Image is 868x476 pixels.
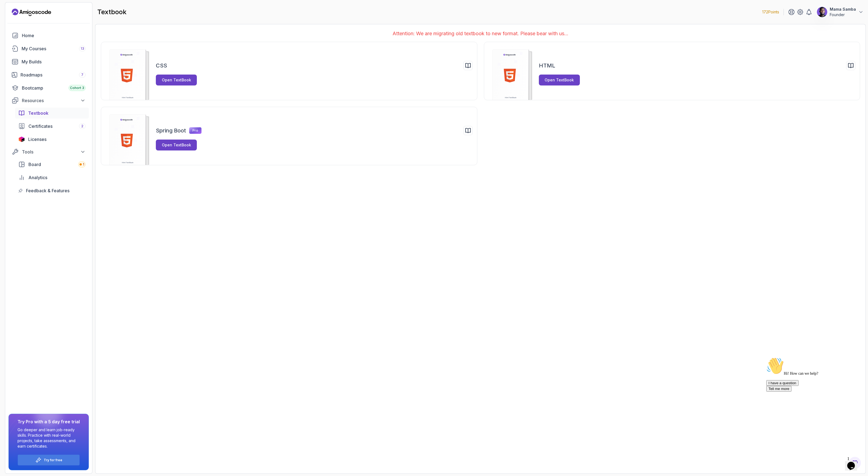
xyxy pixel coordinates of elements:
[15,134,89,145] a: licenses
[8,69,89,80] a: roadmaps
[18,137,25,142] img: jetbrains icon
[22,97,86,104] div: Resources
[44,458,62,462] a: Try for free
[8,56,89,67] a: builds
[8,43,89,54] a: courses
[28,136,46,143] span: Licenses
[8,82,89,93] a: bootcamp
[817,7,864,17] button: user profile imageMama SambaFounder
[189,127,201,134] p: Pro
[101,30,860,37] p: Attention: We are migrating old textbook to new format. Please bear with us...
[162,77,191,83] div: Open TextBook
[15,185,89,196] a: feedback
[764,355,863,451] iframe: chat widget
[21,72,86,78] div: Roadmaps
[8,96,89,105] button: Resources
[81,46,84,51] span: 13
[15,108,89,119] a: textbook
[12,8,51,17] a: Landing page
[156,75,197,85] button: Open TextBook
[539,62,555,69] h2: HTML
[830,7,856,12] p: Mama Samba
[539,75,580,85] button: Open TextBook
[845,454,863,471] iframe: chat widget
[156,127,186,134] h2: Spring Boot
[156,62,167,69] h2: CSS
[22,149,86,155] div: Tools
[762,9,779,15] p: 172 Points
[28,174,47,181] span: Analytics
[97,8,127,16] h2: textbook
[83,162,84,167] span: 1
[81,124,83,128] span: 2
[2,2,101,37] div: 👋Hi! How can we help?I have a questionTell me more
[17,454,80,466] button: Try for free
[15,172,89,183] a: analytics
[81,73,83,77] span: 7
[2,25,34,31] button: I have a question
[28,161,41,168] span: Board
[8,147,89,157] button: Tools
[2,2,20,20] img: :wave:
[8,30,89,41] a: home
[22,85,86,91] div: Bootcamp
[162,142,191,148] div: Open TextBook
[156,140,197,150] button: Open TextBook
[22,32,86,39] div: Home
[28,123,52,129] span: Certificates
[15,121,89,132] a: certificates
[2,16,54,20] span: Hi! How can we help?
[817,7,827,17] img: user profile image
[17,427,80,449] p: Go deeper and learn job-ready skills. Practice with real-world projects, take assessments, and ea...
[15,159,89,170] a: board
[545,77,574,83] div: Open TextBook
[70,86,84,90] span: Cohort 3
[22,58,86,65] div: My Builds
[28,110,48,116] span: Textbook
[26,187,69,194] span: Feedback & Features
[22,45,86,52] div: My Courses
[2,31,27,37] button: Tell me more
[830,12,856,17] p: Founder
